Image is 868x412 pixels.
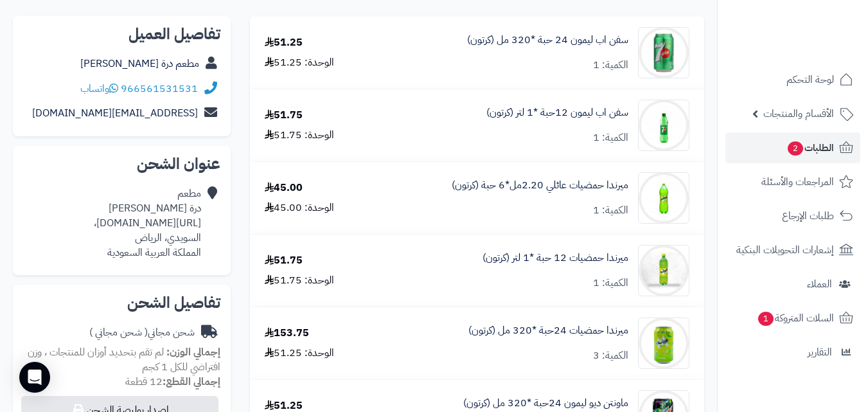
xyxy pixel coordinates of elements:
[782,207,834,225] span: طلبات الإرجاع
[23,26,220,42] h2: تفاصيل العميل
[265,128,334,143] div: الوحدة: 51.75
[32,105,198,121] a: [EMAIL_ADDRESS][DOMAIN_NAME]
[28,345,220,375] span: لم تقم بتحديد أوزان للمنتجات ، وزن افتراضي للكل 1 كجم
[23,156,220,172] h2: عنوان الشحن
[265,108,303,123] div: 51.75
[786,71,834,89] span: لوحة التحكم
[725,201,860,231] a: طلبات الإرجاع
[593,276,628,291] div: الكمية: 1
[639,27,689,78] img: 1747540602-UsMwFj3WdUIJzISPTZ6ZIXs6lgAaNT6J-90x90.jpg
[467,33,628,48] a: سفن اب ليمون 24 حبة *320 مل (كرتون)
[639,100,689,151] img: 1747540828-789ab214-413e-4ccd-b32f-1699f0bc-90x90.jpg
[265,201,334,215] div: الوحدة: 45.00
[265,253,303,268] div: 51.75
[725,132,860,163] a: الطلبات2
[89,325,195,340] div: شحن مجاني
[80,56,199,71] a: مطعم درة [PERSON_NAME]
[639,172,689,224] img: 1747544486-c60db756-6ee7-44b0-a7d4-ec449800-90x90.jpg
[166,345,220,360] strong: إجمالي الوزن:
[736,241,834,259] span: إشعارات التحويلات البنكية
[593,130,628,145] div: الكمية: 1
[121,81,198,96] a: 966561531531
[593,203,628,218] div: الكمية: 1
[725,303,860,334] a: السلات المتروكة1
[265,181,303,195] div: 45.00
[94,186,201,260] div: مطعم درة [PERSON_NAME] [URL][DOMAIN_NAME]، السويدي، الرياض المملكة العربية السعودية
[808,343,832,361] span: التقارير
[807,275,832,293] span: العملاء
[483,251,628,265] a: ميرندا حمضيات 12 حبة *1 لتر (كرتون)
[593,58,628,73] div: الكمية: 1
[725,337,860,368] a: التقارير
[463,396,628,411] a: ماونتن ديو ليمون 24حبة *320 مل (كرتون)
[23,295,220,310] h2: تفاصيل الشحن
[639,318,689,369] img: 1747566452-bf88d184-d280-4ea7-9331-9e3669ef-90x90.jpg
[163,374,220,390] strong: إجمالي القطع:
[265,55,334,70] div: الوحدة: 51.25
[725,166,860,197] a: المراجعات والأسئلة
[19,362,50,393] div: Open Intercom Messenger
[89,325,148,340] span: ( شحن مجاني )
[265,35,303,50] div: 51.25
[725,269,860,300] a: العملاء
[593,348,628,363] div: الكمية: 3
[757,309,834,327] span: السلات المتروكة
[639,245,689,296] img: 1747566256-XP8G23evkchGmxKUr8YaGb2gsq2hZno4-90x90.jpg
[786,139,834,157] span: الطلبات
[761,173,834,191] span: المراجعات والأسئلة
[787,141,804,156] span: 2
[781,10,856,37] img: logo-2.png
[757,311,774,327] span: 1
[763,105,834,123] span: الأقسام والمنتجات
[265,273,334,288] div: الوحدة: 51.75
[486,105,628,120] a: سفن اب ليمون 12حبة *1 لتر (كرتون)
[80,81,118,96] a: واتساب
[725,235,860,265] a: إشعارات التحويلات البنكية
[265,326,309,341] div: 153.75
[725,64,860,95] a: لوحة التحكم
[468,323,628,338] a: ميرندا حمضيات 24حبة *320 مل (كرتون)
[125,374,220,390] small: 12 قطعة
[265,346,334,361] div: الوحدة: 51.25
[452,178,628,193] a: ميرندا حمضيات عائلي 2.20مل*6 حبة (كرتون)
